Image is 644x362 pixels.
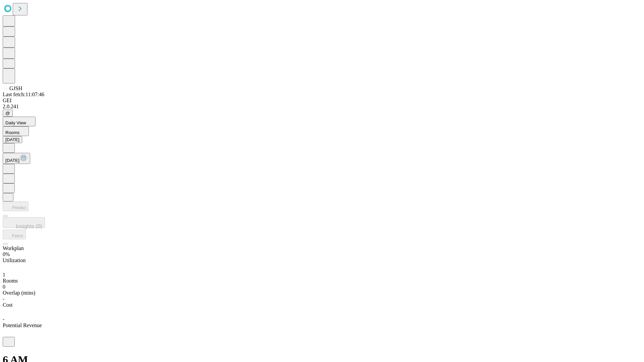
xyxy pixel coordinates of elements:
span: Daily View [5,120,26,125]
span: - [3,296,4,302]
div: 2.0.241 [3,104,641,110]
button: @ [3,110,13,117]
span: Insights (0) [16,224,42,229]
span: Last fetch: 11:07:46 [3,92,44,97]
button: [DATE] [3,136,22,143]
span: @ [5,111,10,116]
button: Insights (0) [3,217,45,228]
span: Utilization [3,257,25,263]
span: Rooms [5,130,19,135]
span: Rooms [3,278,18,284]
span: Potential Revenue [3,322,42,328]
button: Fetch [3,230,26,239]
span: 1 [3,272,5,278]
span: GJSH [9,85,22,91]
span: [DATE] [5,158,19,163]
span: - [3,316,4,322]
button: Daily View [3,117,36,126]
div: GEI [3,98,641,104]
button: [DATE] [3,153,30,164]
span: 0 [3,284,5,290]
button: Rooms [3,126,29,136]
span: Workplan [3,245,24,251]
span: 0% [3,251,10,257]
span: Overlap (mins) [3,290,35,296]
button: Predict [3,201,29,211]
span: Cost [3,302,12,308]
